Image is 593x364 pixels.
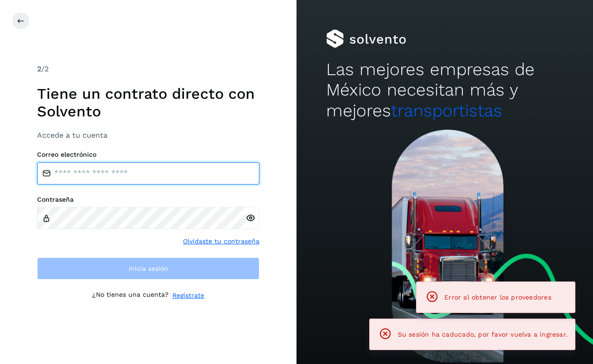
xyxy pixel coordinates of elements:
[398,331,568,338] span: Su sesión ha caducado, por favor vuelva a ingresar.
[37,151,259,159] label: Correo electrónico
[391,101,502,121] span: transportistas
[37,131,259,140] h3: Accede a tu cuenta
[37,257,259,280] button: Inicia sesión
[326,59,563,121] h2: Las mejores empresas de México necesitan más y mejores
[183,236,259,246] a: Olvidaste tu contraseña
[444,294,551,301] span: Error al obtener los proveedores
[37,64,259,75] div: /2
[92,291,169,300] p: ¿No tienes una cuenta?
[37,85,259,121] h1: Tiene un contrato directo con Solvento
[172,291,204,300] a: Regístrate
[37,196,259,204] label: Contraseña
[37,64,41,73] span: 2
[129,265,168,272] span: Inicia sesión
